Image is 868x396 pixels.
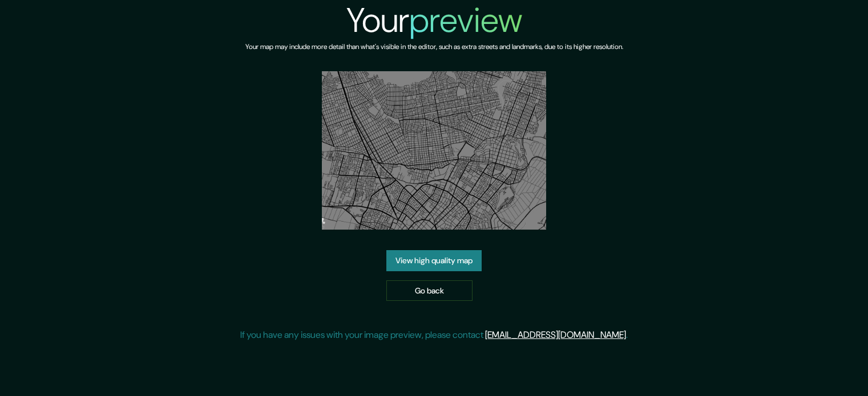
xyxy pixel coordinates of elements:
[386,250,482,271] a: View high quality map
[322,71,546,230] img: created-map-preview
[240,328,628,342] p: If you have any issues with your image preview, please contact .
[485,329,626,341] a: [EMAIL_ADDRESS][DOMAIN_NAME]
[386,280,473,301] a: Go back
[766,352,855,383] iframe: Lanzador de widgets de ayuda
[245,41,623,53] h6: Your map may include more detail than what's visible in the editor, such as extra streets and lan...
